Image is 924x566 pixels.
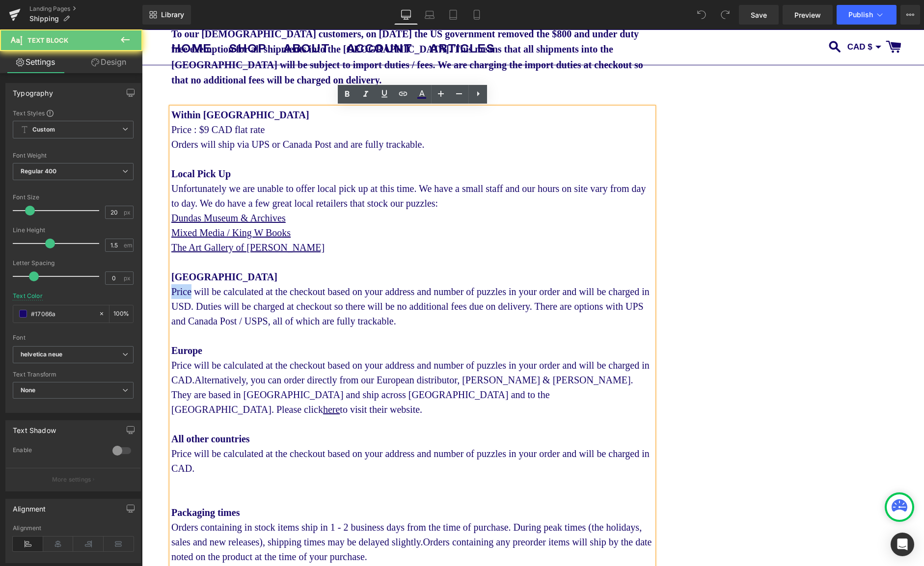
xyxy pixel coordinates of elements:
[29,198,149,209] a: Mixed Media / King W Books
[124,275,132,281] span: px
[21,350,62,359] i: helvetica neue
[441,5,465,25] a: Tablet
[29,80,167,91] b: Within [GEOGRAPHIC_DATA]
[751,10,767,20] span: Save
[29,183,144,194] a: Dundas Museum & Archives
[13,525,134,532] div: Alignment
[27,36,68,44] span: Text Block
[124,209,132,216] span: px
[29,314,512,387] div: Price will be calculated at the checkout based on your address and number of puzzles in your orde...
[13,334,134,341] div: Font
[418,5,441,25] a: Laptop
[181,375,198,385] a: here
[29,345,491,385] span: Alternatively, you can order directly from our European distributor, [PERSON_NAME] & [PERSON_NAME...
[848,11,873,19] span: Publish
[715,5,735,25] button: Redo
[29,5,142,13] a: Landing Pages
[31,308,94,319] input: Color
[794,10,821,20] span: Preview
[465,5,489,25] a: Mobile
[29,490,512,535] div: Orders containing in stock items ship in 1 - 2 business days from the time of purchase. During pe...
[13,260,134,267] div: Letter Spacing
[13,421,56,434] div: Text Shadow
[13,499,46,513] div: Alignment
[124,242,132,248] span: em
[52,475,91,484] p: More settings
[29,242,136,253] b: [GEOGRAPHIC_DATA]
[6,468,140,491] button: More settings
[891,533,914,556] div: Open Intercom Messenger
[13,83,53,97] div: Typography
[29,15,59,23] span: Shipping
[394,5,418,25] a: Desktop
[13,152,134,159] div: Font Weight
[29,402,512,446] div: Price will be calculated at the checkout based on your address and number of puzzles in your orde...
[29,152,512,181] div: Unfortunately we are unable to offer local pick up at this time. We have a small staff and our ho...
[29,316,60,326] strong: Europe
[32,126,55,134] b: Custom
[900,5,920,25] button: More
[13,227,134,234] div: Line Height
[13,109,134,117] div: Text Styles
[13,194,134,201] div: Font Size
[29,139,89,150] strong: Local Pick Up
[29,93,512,122] div: Price : $9 CAD flat rate Orders will ship via UPS or Canada Post and are fully trackable.
[13,371,134,378] div: Text Transform
[161,10,184,19] span: Library
[73,51,144,73] a: Design
[198,375,280,385] span: to visit their website.
[837,5,897,25] button: Publish
[29,478,98,488] b: Packaging times
[29,404,108,415] b: All other countries
[142,5,191,25] a: New Library
[13,446,103,457] div: Enable
[783,5,833,25] a: Preview
[692,5,711,25] button: Undo
[21,386,36,394] b: None
[21,167,57,175] b: Regular 400
[29,240,512,299] div: Price will be calculated at the checkout based on your address and number of puzzles in your orde...
[13,293,43,299] div: Text Color
[109,305,133,323] div: %
[29,213,183,223] a: The Art Gallery of [PERSON_NAME]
